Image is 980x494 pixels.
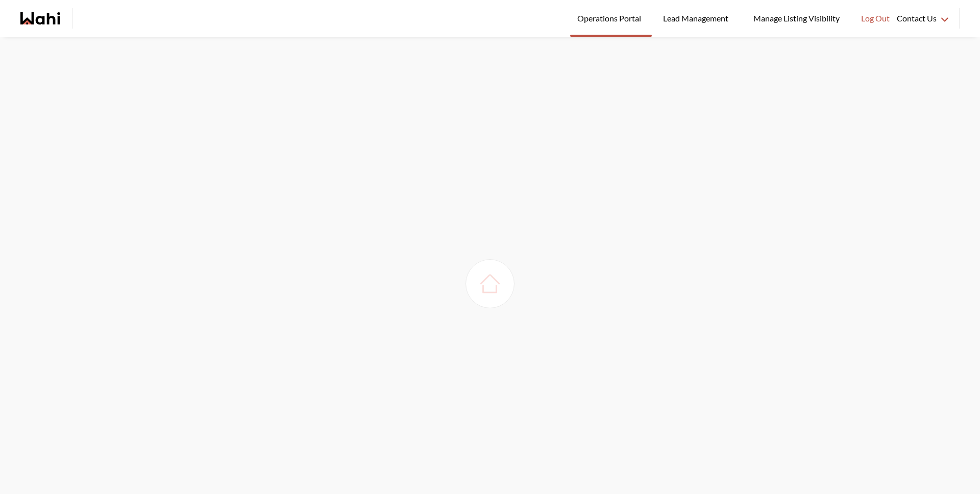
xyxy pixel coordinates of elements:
a: Wahi homepage [20,12,60,24]
span: Lead Management [663,12,732,25]
span: Operations Portal [577,12,645,25]
img: loading house image [476,269,504,298]
span: Log Out [861,12,890,25]
span: Manage Listing Visibility [750,12,843,25]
